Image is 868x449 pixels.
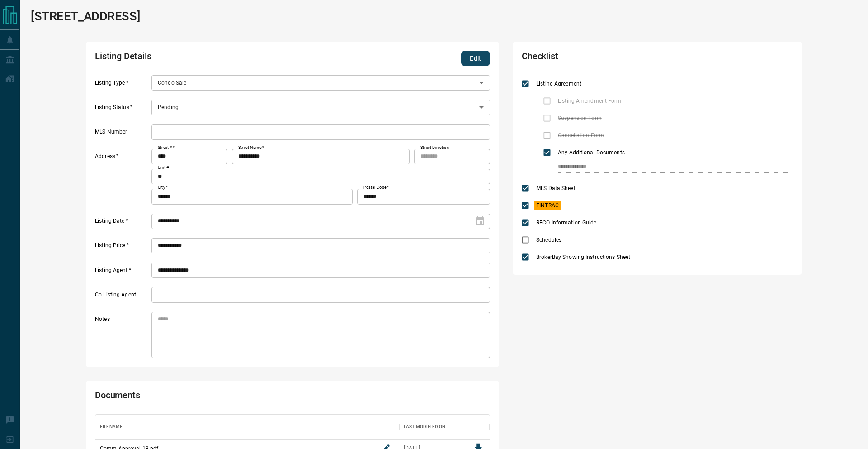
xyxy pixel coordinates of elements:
label: Listing Type [95,79,149,91]
label: Street # [158,145,175,151]
div: Filename [95,414,399,439]
h1: [STREET_ADDRESS] [31,9,140,24]
span: MLS Data Sheet [534,184,578,192]
label: Address [95,153,149,204]
label: Street Name [238,145,264,151]
label: Co Listing Agent [95,291,149,303]
span: BrokerBay Showing Instructions Sheet [534,253,632,261]
span: Listing Agreement [534,80,584,88]
input: checklist input [558,161,774,173]
label: Postal Code [363,185,389,191]
label: City [158,185,168,191]
label: Listing Agent [95,267,149,278]
label: Notes [95,315,149,358]
span: RECO Information Guide [534,219,599,227]
label: Unit # [158,165,169,171]
label: Listing Price [95,242,149,253]
h2: Listing Details [95,51,332,66]
span: Schedules [534,236,564,244]
div: Last Modified On [404,414,445,439]
span: Suspension Form [556,114,604,122]
label: Listing Status [95,104,149,115]
span: Cancellation Form [556,131,606,139]
div: Last Modified On [399,414,467,439]
button: Edit [461,51,490,66]
h2: Checklist [522,51,684,66]
span: Listing Amendment Form [556,97,623,105]
label: Street Direction [420,145,449,151]
div: Filename [100,414,123,439]
div: Pending [151,100,490,115]
span: FINTRAC [534,201,561,210]
label: Listing Date [95,217,149,229]
div: Condo Sale [151,75,490,91]
span: Any Additional Documents [556,148,627,157]
label: MLS Number [95,128,149,140]
h2: Documents [95,390,332,405]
